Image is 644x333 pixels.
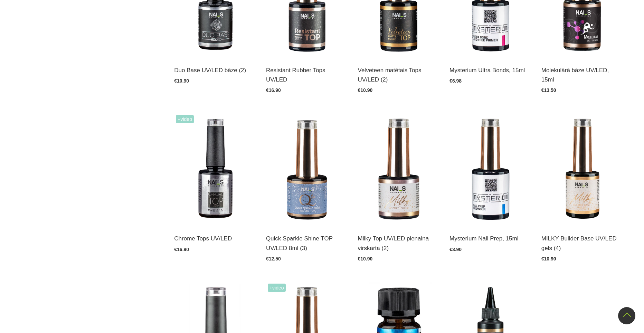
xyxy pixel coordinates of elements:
[266,234,348,253] a: Quick Sparkle Shine TOP UV/LED 8ml (3)
[541,234,623,253] a: MILKY Builder Base UV/LED gels (4)
[449,78,462,84] span: €6.98
[176,115,194,123] span: +Video
[449,66,531,75] a: Mysterium Ultra Bonds, 15ml
[266,87,281,93] span: €16.90
[174,78,189,84] span: €10.90
[174,247,189,252] span: €16.90
[541,256,556,261] span: €10.90
[174,66,256,75] a: Duo Base UV/LED bāze (2)
[358,256,373,261] span: €10.90
[449,113,531,225] img: Līdzeklis ideāli attauko un atūdeņo dabīgo nagu, pateicoties tam, rodas izteikti laba saķere ar g...
[174,113,256,225] img: Virsējais pārklājums bez lipīgā slāņa.Nodrošina izcilu spīdumu un ilgnoturību. Neatstāj nenoklāta...
[541,87,556,93] span: €13.50
[266,256,281,261] span: €12.50
[174,234,256,243] a: Chrome Tops UV/LED
[449,234,531,243] a: Mysterium Nail Prep, 15ml
[541,66,623,84] a: Molekulārā bāze UV/LED, 15ml
[266,113,348,225] img: Virsējais pārklājums bez lipīgā slāņa ar mirdzuma efektu.Pieejami 3 veidi:* Starlight - ar smalkā...
[449,247,462,252] span: €3.90
[358,113,439,225] img: Virsējais pārklājums bez lipīgā slāņa ar maskējošu, viegli pienainu efektu. Vidējas konsistences,...
[266,66,348,84] a: Resistant Rubber Tops UV/LED
[358,66,439,84] a: Velveteen matētais Tops UV/LED (2)
[268,284,286,292] span: +Video
[358,87,373,93] span: €10.90
[358,234,439,253] a: Milky Top UV/LED pienaina virskārta (2)
[541,113,623,225] img: Milky Builder Base – pienainas krāsas bāze/gels ar perfektu noturību un lieliskām pašizlīdzināšan...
